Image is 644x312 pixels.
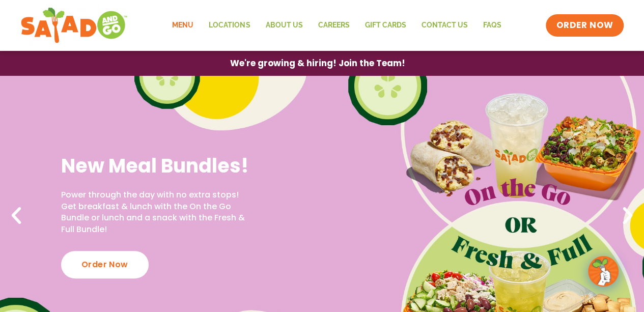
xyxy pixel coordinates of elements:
[230,59,405,68] span: We're growing & hiring! Join the Team!
[61,153,254,178] h2: New Meal Bundles!
[61,251,149,278] div: Order Now
[5,205,27,227] div: Previous slide
[475,14,509,37] a: FAQs
[589,257,618,286] img: wpChatIcon
[61,189,254,235] p: Power through the day with no extra stops! Get breakfast & lunch with the On the Go Bundle or lun...
[20,5,128,46] img: new-SAG-logo-768×292
[413,14,475,37] a: Contact Us
[164,14,509,37] nav: Menu
[258,14,310,37] a: About Us
[310,14,357,37] a: Careers
[201,14,258,37] a: Locations
[556,19,613,32] span: ORDER NOW
[215,51,421,75] a: We're growing & hiring! Join the Team!
[546,14,623,37] a: ORDER NOW
[357,14,413,37] a: GIFT CARDS
[164,14,201,37] a: Menu
[617,205,639,227] div: Next slide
